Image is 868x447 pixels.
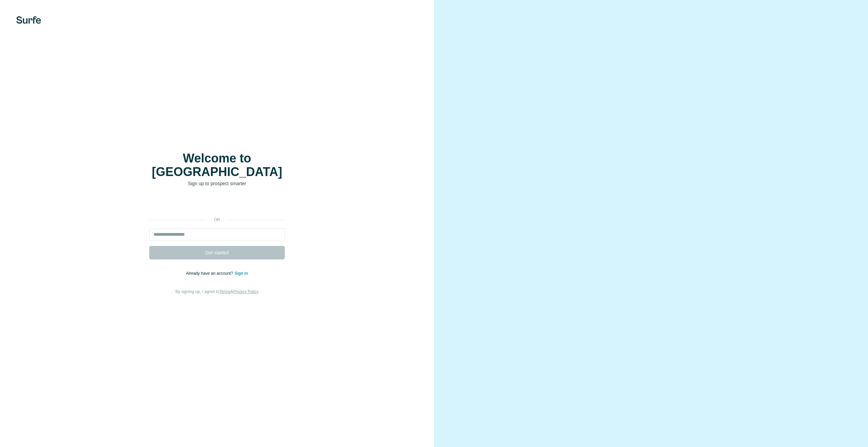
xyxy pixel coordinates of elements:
[149,152,285,179] h1: Welcome to [GEOGRAPHIC_DATA]
[16,16,41,24] img: Surfe's logo
[176,289,259,294] span: By signing up, I agree to &
[149,180,285,187] p: Sign up to prospect smarter
[206,217,228,223] p: or
[219,289,231,294] a: Terms
[146,197,288,212] iframe: Schaltfläche „Über Google anmelden“
[186,271,235,276] span: Already have an account?
[233,289,259,294] a: Privacy Policy
[234,271,248,276] a: Sign in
